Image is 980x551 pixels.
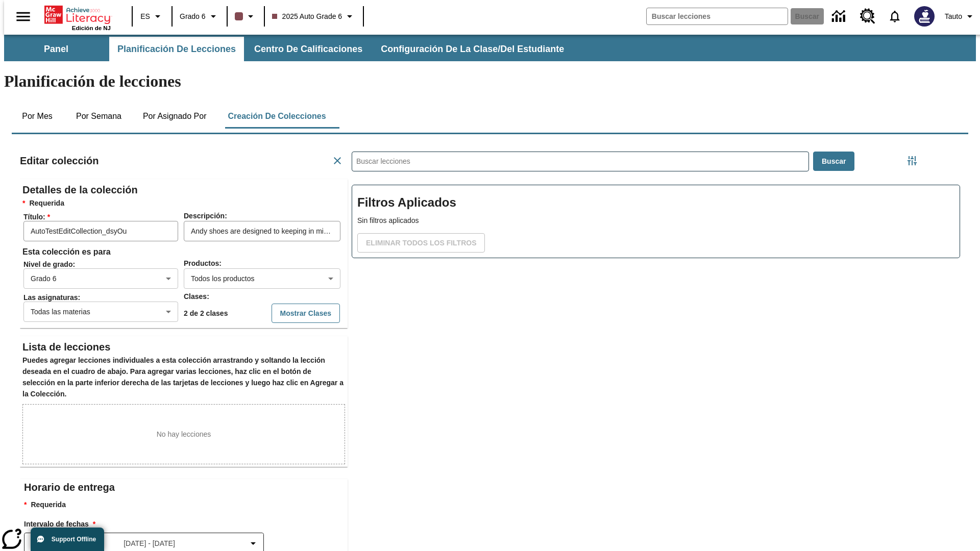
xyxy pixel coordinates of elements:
[914,6,935,27] img: Avatar
[22,245,345,259] h6: Esta colección es para
[68,104,130,129] button: Por semana
[357,190,954,215] h2: Filtros Aplicados
[180,11,206,22] span: Grado 6
[246,37,371,61] button: Centro de calificaciones
[23,268,178,289] div: Grado 6
[854,3,881,30] a: Centro de recursos, Se abrirá en una pestaña nueva.
[29,537,259,549] button: Seleccione el intervalo de fechas opción del menú
[44,5,111,25] a: Portada
[184,221,340,241] input: Descripción
[31,528,104,551] button: Support Offline
[945,11,962,22] span: Tauto
[24,499,348,511] p: Requerida
[826,3,854,31] a: Centro de información
[352,152,808,171] input: Buscar lecciones
[881,3,908,30] a: Notificaciones
[272,304,340,323] button: Mostrar Clases
[184,212,227,220] span: Descripción :
[813,152,854,171] button: Buscar
[52,536,96,543] span: Support Offline
[184,292,209,300] span: Clases :
[184,268,340,289] div: Todos los productos
[23,260,183,268] span: Nivel de grado :
[23,302,178,322] div: Todas las materias
[231,7,261,26] button: El color de la clase es café oscuro. Cambiar el color de la clase.
[327,151,348,171] button: Cancelar
[184,308,228,319] p: 2 de 2 clases
[124,538,175,549] span: [DATE] - [DATE]
[902,151,922,171] button: Menú lateral de filtros
[24,479,348,495] h2: Horario de entrega
[23,213,183,221] span: Tí­tulo :
[4,37,573,61] div: Subbarra de navegación
[109,37,244,61] button: Planificación de lecciones
[22,198,345,209] h6: Requerida
[23,293,183,302] span: Las asignaturas :
[22,355,345,400] h6: Puedes agregar lecciones individuales a esta colección arrastrando y soltando la lección deseada ...
[136,7,168,26] button: Lenguaje: ES, Selecciona un idioma
[12,104,63,129] button: Por mes
[176,7,224,26] button: Grado: Grado 6, Elige un grado
[184,259,222,267] span: Productos :
[24,519,348,530] h3: Intervalo de fechas
[219,104,334,129] button: Creación de colecciones
[352,185,960,258] div: Filtros Aplicados
[357,215,954,226] p: Sin filtros aplicados
[72,25,111,31] span: Edición de NJ
[268,7,360,26] button: Clase: 2025 Auto Grade 6, Selecciona una clase
[941,7,980,26] button: Perfil/Configuración
[20,153,99,169] h2: Editar colección
[4,35,976,61] div: Subbarra de navegación
[140,11,150,22] span: ES
[135,104,215,129] button: Por asignado por
[22,339,345,355] h2: Lista de lecciones
[22,182,345,198] h2: Detalles de la colección
[8,2,38,32] button: Abrir el menú lateral
[647,8,788,24] input: Buscar campo
[44,4,111,31] div: Portada
[4,72,976,91] h1: Planificación de lecciones
[272,11,342,22] span: 2025 Auto Grade 6
[157,429,211,440] p: No hay lecciones
[908,3,941,30] button: Escoja un nuevo avatar
[247,537,259,549] svg: Collapse Date Range Filter
[373,37,572,61] button: Configuración de la clase/del estudiante
[5,37,107,61] button: Panel
[23,221,178,241] input: Tí­tulo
